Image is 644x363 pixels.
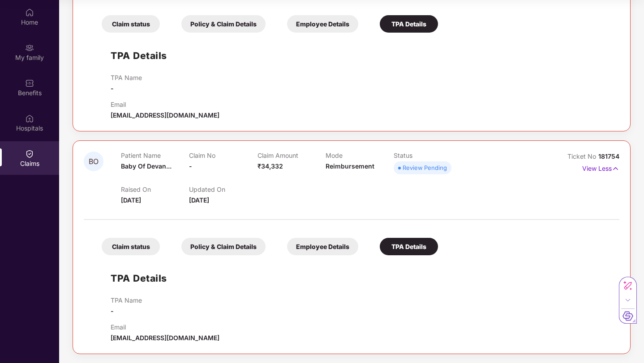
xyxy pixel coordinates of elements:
span: [DATE] [189,196,209,204]
div: Claim status [102,15,160,33]
div: Policy & Claim Details [181,15,266,33]
p: Status [394,152,462,159]
div: Employee Details [287,238,358,255]
img: svg+xml;base64,PHN2ZyB4bWxucz0iaHR0cDovL3d3dy53My5vcmcvMjAwMC9zdmciIHdpZHRoPSIxNyIgaGVpZ2h0PSIxNy... [612,164,619,173]
span: - [111,307,114,315]
img: svg+xml;base64,PHN2ZyB3aWR0aD0iMjAiIGhlaWdodD0iMjAiIHZpZXdCb3g9IjAgMCAyMCAyMCIgZmlsbD0ibm9uZSIgeG... [25,43,34,52]
img: svg+xml;base64,PHN2ZyBpZD0iQ2xhaW0iIHhtbG5zPSJodHRwOi8vd3d3LnczLm9yZy8yMDAwL3N2ZyIgd2lkdGg9IjIwIi... [25,149,34,158]
span: Reimbursement [326,162,374,170]
div: TPA Details [380,238,438,255]
h1: TPA Details [111,271,167,286]
img: svg+xml;base64,PHN2ZyBpZD0iSG9tZSIgeG1sbnM9Imh0dHA6Ly93d3cudzMub3JnLzIwMDAvc3ZnIiB3aWR0aD0iMjAiIG... [25,8,34,17]
div: Claim status [102,238,160,255]
p: Claim No [189,152,257,159]
img: svg+xml;base64,PHN2ZyBpZD0iSG9zcGl0YWxzIiB4bWxucz0iaHR0cDovL3d3dy53My5vcmcvMjAwMC9zdmciIHdpZHRoPS... [25,114,34,123]
img: svg+xml;base64,PHN2ZyBpZD0iQmVuZWZpdHMiIHhtbG5zPSJodHRwOi8vd3d3LnczLm9yZy8yMDAwL3N2ZyIgd2lkdGg9Ij... [25,79,34,88]
p: Raised On [121,186,189,193]
div: TPA Details [380,15,438,33]
span: Ticket No [567,152,598,160]
span: [DATE] [121,196,141,204]
span: 181754 [598,152,619,160]
p: Email [111,323,219,331]
div: Policy & Claim Details [181,238,266,255]
span: [EMAIL_ADDRESS][DOMAIN_NAME] [111,334,219,342]
p: Updated On [189,186,257,193]
p: Claim Amount [258,152,326,159]
p: TPA Name [111,74,142,81]
p: Email [111,101,219,108]
span: ₹34,332 [258,162,283,170]
div: Review Pending [403,163,447,172]
span: - [111,84,114,92]
span: - [189,162,192,170]
span: BO [89,158,99,165]
h1: TPA Details [111,48,167,63]
p: TPA Name [111,296,142,304]
p: Mode [326,152,394,159]
p: Patient Name [121,152,189,159]
div: Employee Details [287,15,358,33]
p: View Less [582,161,619,173]
span: [EMAIL_ADDRESS][DOMAIN_NAME] [111,111,219,119]
span: Baby Of Devan... [121,162,172,170]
